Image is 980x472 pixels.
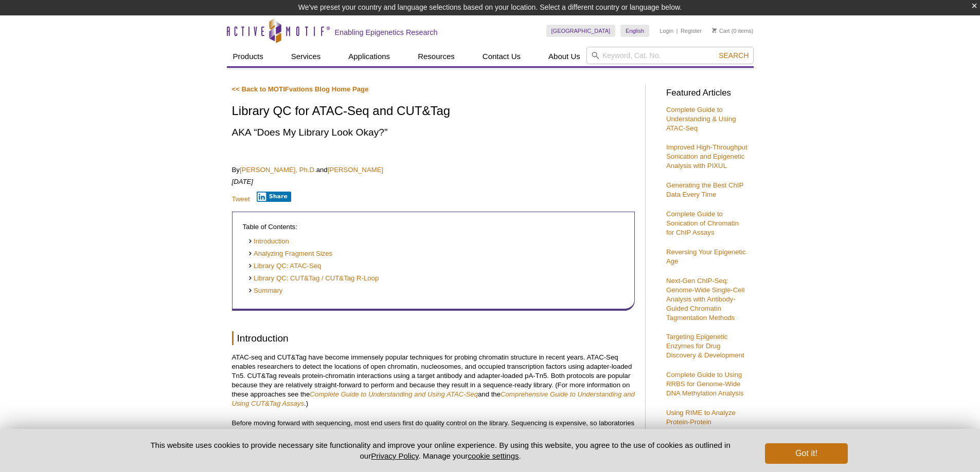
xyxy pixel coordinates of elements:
a: Summary [248,286,283,296]
a: Improved High-Throughput Sonication and Epigenetic Analysis with PIXUL [666,143,747,169]
h3: Featured Articles [666,89,749,98]
input: Keyword, Cat. No. [586,47,754,64]
a: Using RIME to Analyze Protein-Protein Interactions on Chromatin [666,409,744,435]
a: [PERSON_NAME] [328,166,383,174]
li: (0 items) [712,25,754,37]
p: This website uses cookies to provide necessary site functionality and improve your online experie... [133,440,749,461]
a: Generating the Best ChIP Data Every Time [666,181,743,198]
em: [DATE] [232,178,254,185]
h2: Introduction [232,331,635,345]
a: Complete Guide to Understanding & Using ATAC-Seq [666,106,736,132]
a: Privacy Policy [371,451,418,460]
a: [PERSON_NAME], Ph.D. [240,166,316,174]
a: Targeting Epigenetic Enzymes for Drug Discovery & Development [666,333,744,359]
a: Complete Guide to Understanding and Using ATAC-Seq [310,390,478,398]
a: Comprehensive Guide to Understanding and Using CUT&Tag Assays [232,390,635,407]
button: Got it! [765,443,847,464]
a: About Us [542,47,586,66]
a: Introduction [248,237,289,247]
button: Share [257,192,291,202]
a: Resources [412,47,461,66]
a: English [620,25,649,37]
a: Products [227,47,270,66]
a: Complete Guide to Sonication of Chromatin for ChIP Assays [666,210,739,236]
a: Services [285,47,327,66]
a: Next-Gen ChIP-Seq: Genome-Wide Single-Cell Analysis with Antibody-Guided Chromatin Tagmentation M... [666,277,744,322]
a: Contact Us [476,47,527,66]
a: Analyzing Fragment Sizes [248,249,333,259]
a: << Back to MOTIFvations Blog Home Page [232,85,369,93]
a: Applications [342,47,396,66]
img: Your Cart [712,28,717,33]
p: ATAC-seq and CUT&Tag have become immensely popular techniques for probing chromatin structure in ... [232,353,635,408]
a: Cart [712,27,730,34]
a: [GEOGRAPHIC_DATA] [546,25,616,37]
a: Library QC: CUT&Tag / CUT&Tag R-Loop [248,274,379,284]
span: Search [719,51,749,60]
a: Register [681,27,702,34]
a: Tweet [232,195,250,203]
p: By and [232,165,635,175]
a: Reversing Your Epigenetic Age [666,248,746,265]
h1: Library QC for ATAC-Seq and CUT&Tag [232,104,635,119]
p: Table of Contents: [243,222,624,232]
a: Library QC: ATAC-Seq [248,261,322,271]
button: Search [716,51,752,60]
button: cookie settings [468,451,519,460]
p: Before moving forward with sequencing, most end users first do quality control on the library. Se... [232,419,635,465]
h2: Enabling Epigenetics Research [335,28,438,37]
h2: AKA “Does My Library Look Okay?” [232,125,635,139]
a: Login [660,27,673,34]
a: Complete Guide to Using RRBS for Genome-Wide DNA Methylation Analysis [666,371,743,397]
li: | [676,25,678,37]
